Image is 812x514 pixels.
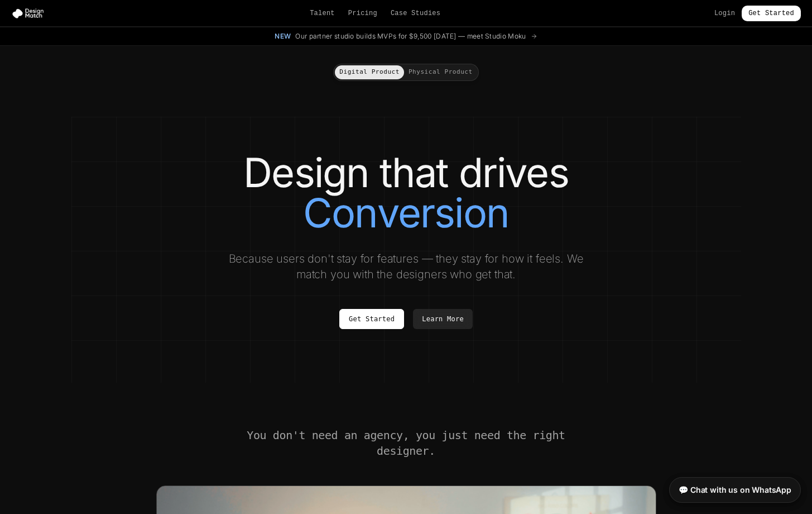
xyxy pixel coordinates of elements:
img: Design Match [11,8,49,19]
h1: Design that drives [94,153,719,233]
h2: You don't need an agency, you just need the right designer. [246,427,567,459]
a: Get Started [339,309,404,329]
a: Learn More [413,309,473,329]
p: Because users don't stay for features — they stay for how it feels. We match you with the designe... [219,251,594,282]
a: Talent [310,9,335,18]
a: Case Studies [391,9,440,18]
a: Get Started [742,6,801,21]
span: Our partner studio builds MVPs for $9,500 [DATE] — meet Studio Moku [295,32,526,41]
span: Conversion [303,193,509,233]
a: 💬 Chat with us on WhatsApp [669,477,801,503]
a: Login [714,9,735,18]
span: New [275,32,291,41]
a: Pricing [348,9,377,18]
button: Physical Product [404,65,477,79]
button: Digital Product [335,65,404,79]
